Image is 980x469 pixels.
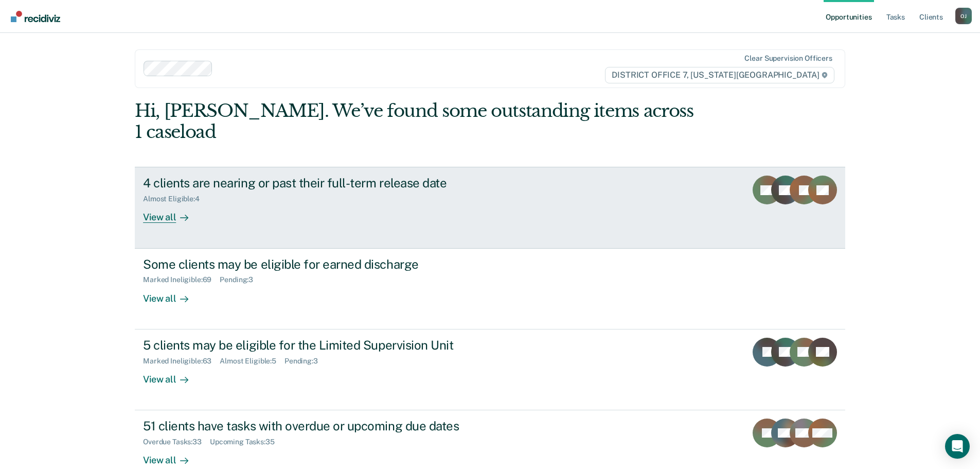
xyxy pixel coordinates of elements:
div: View all [143,203,201,223]
div: Overdue Tasks : 33 [143,438,210,446]
div: Pending : 3 [284,357,326,366]
a: 5 clients may be eligible for the Limited Supervision UnitMarked Ineligible:63Almost Eligible:5Pe... [135,329,845,410]
div: Upcoming Tasks : 35 [210,438,283,446]
img: Recidiviz [11,11,60,22]
div: Marked Ineligible : 63 [143,357,220,366]
div: Open Intercom Messenger [945,434,970,459]
a: 4 clients are nearing or past their full-term release dateAlmost Eligible:4View all [135,167,845,248]
div: Pending : 3 [220,275,261,284]
div: View all [143,365,201,385]
span: DISTRICT OFFICE 7, [US_STATE][GEOGRAPHIC_DATA] [605,67,834,83]
div: Clear supervision officers [744,54,832,63]
div: O J [955,8,972,24]
div: 51 clients have tasks with overdue or upcoming due dates [143,419,504,433]
div: View all [143,446,201,466]
div: 5 clients may be eligible for the Limited Supervision Unit [143,338,504,353]
button: Profile dropdown button [955,8,972,24]
div: 4 clients are nearing or past their full-term release date [143,176,504,190]
div: Marked Ineligible : 69 [143,275,220,284]
div: View all [143,284,201,304]
div: Almost Eligible : 4 [143,195,208,203]
a: Some clients may be eligible for earned dischargeMarked Ineligible:69Pending:3View all [135,249,845,329]
div: Some clients may be eligible for earned discharge [143,257,504,272]
div: Hi, [PERSON_NAME]. We’ve found some outstanding items across 1 caseload [135,100,703,143]
div: Almost Eligible : 5 [220,357,284,366]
